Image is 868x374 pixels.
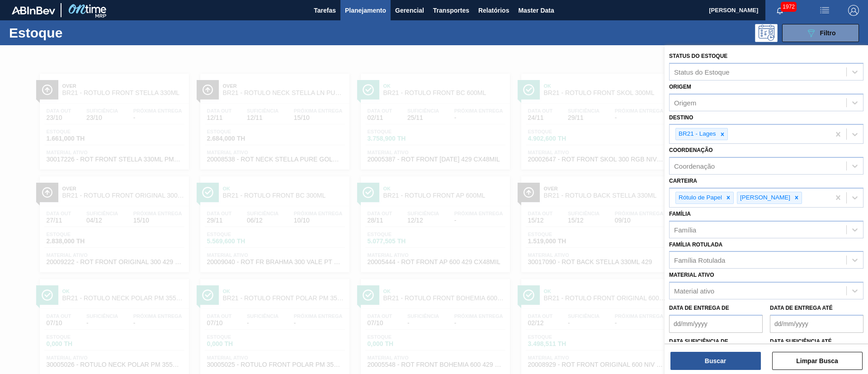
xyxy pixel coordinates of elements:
h1: Estoque [9,28,144,38]
label: Origem [669,84,691,90]
span: 1972 [781,2,797,12]
div: Pogramando: nenhum usuário selecionado [755,24,778,42]
img: userActions [819,5,830,16]
span: Transportes [433,5,469,16]
label: Data de Entrega até [770,305,833,311]
div: [PERSON_NAME] [737,192,792,204]
div: Rótulo de Papel [676,192,723,204]
span: Tarefas [314,5,336,16]
button: Notificações [765,4,794,17]
label: Coordenação [669,147,713,153]
div: Origem [674,99,696,106]
img: TNhmsLtSVTkK8tSr43FrP2fwEKptu5GPRR3wAAAABJRU5ErkJggg== [12,6,55,14]
label: Status do Estoque [669,53,727,59]
label: Família [669,211,691,217]
label: Material ativo [669,272,714,278]
div: Status do Estoque [674,68,730,76]
input: dd/mm/yyyy [669,315,763,333]
span: Filtro [820,29,836,37]
input: dd/mm/yyyy [770,315,863,333]
span: Relatórios [478,5,509,16]
div: Família [674,226,696,233]
div: Material ativo [674,287,714,295]
span: Planejamento [345,5,386,16]
label: Família Rotulada [669,241,722,248]
label: Destino [669,114,693,121]
img: Logout [848,5,859,16]
div: Família Rotulada [674,256,725,264]
div: BR21 - Lages [676,128,717,140]
label: Data suficiência até [770,338,832,345]
label: Data suficiência de [669,338,728,345]
button: Filtro [782,24,859,42]
label: Data de Entrega de [669,305,729,311]
label: Carteira [669,178,697,184]
span: Gerencial [395,5,424,16]
span: Master Data [518,5,554,16]
div: Coordenação [674,162,715,170]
